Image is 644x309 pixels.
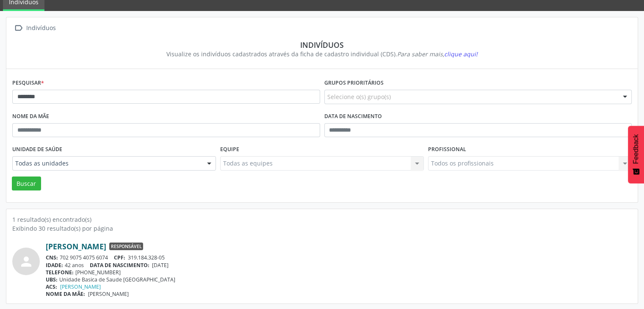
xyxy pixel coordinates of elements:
[88,290,129,298] span: [PERSON_NAME]
[152,262,169,269] span: [DATE]
[46,242,106,251] a: [PERSON_NAME]
[324,77,384,90] label: Grupos prioritários
[18,50,626,58] div: Visualize os indivíduos cadastrados através da ficha de cadastro individual (CDS).
[324,110,382,123] label: Data de nascimento
[12,224,632,233] div: Exibindo 30 resultado(s) por página
[12,77,44,90] label: Pesquisar
[114,254,125,261] span: CPF:
[109,243,143,250] span: Responsável
[60,283,101,290] a: [PERSON_NAME]
[628,126,644,183] button: Feedback - Mostrar pesquisa
[632,134,640,164] span: Feedback
[12,215,632,224] div: 1 resultado(s) encontrado(s)
[15,159,199,168] span: Todas as unidades
[46,262,63,269] span: IDADE:
[25,22,57,34] div: Indivíduos
[90,262,149,269] span: DATA DE NASCIMENTO:
[12,143,62,156] label: Unidade de saúde
[46,254,632,261] div: 702 9075 4075 6074
[46,283,57,290] span: ACS:
[46,276,632,283] div: Unidade Basica de Saude [GEOGRAPHIC_DATA]
[12,22,57,34] a:  Indivíduos
[128,254,165,261] span: 319.184.328-05
[46,290,85,298] span: NOME DA MÃE:
[46,269,632,276] div: [PHONE_NUMBER]
[19,254,34,269] i: person
[18,40,626,50] div: Indivíduos
[46,276,58,283] span: UBS:
[327,92,391,101] span: Selecione o(s) grupo(s)
[444,50,478,58] span: clique aqui!
[397,50,478,58] i: Para saber mais,
[12,177,41,191] button: Buscar
[46,269,74,276] span: TELEFONE:
[12,22,25,34] i: 
[12,110,49,123] label: Nome da mãe
[428,143,466,156] label: Profissional
[46,254,58,261] span: CNS:
[46,262,632,269] div: 42 anos
[220,143,239,156] label: Equipe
